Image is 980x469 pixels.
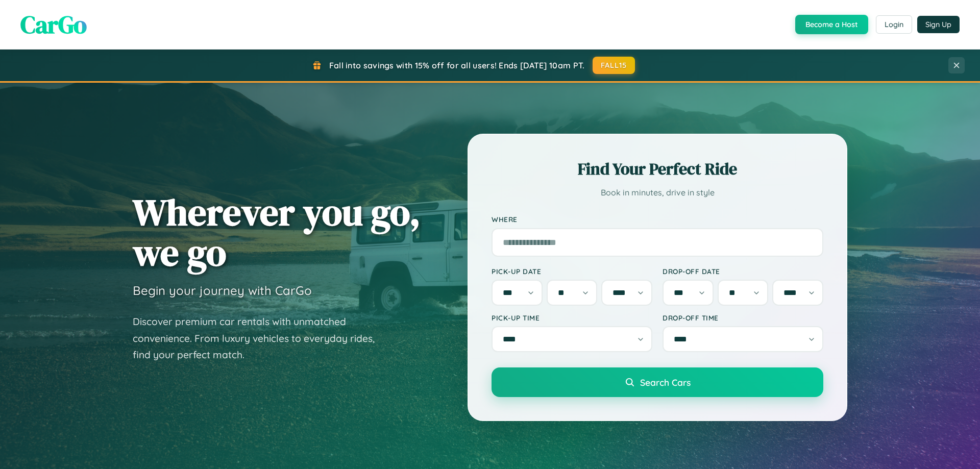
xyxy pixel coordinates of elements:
button: Sign Up [917,16,960,33]
label: Pick-up Date [492,267,652,276]
p: Book in minutes, drive in style [492,185,823,200]
label: Pick-up Time [492,313,652,322]
button: FALL15 [593,57,635,74]
label: Drop-off Time [663,313,823,322]
span: Search Cars [640,377,691,388]
p: Discover premium car rentals with unmatched convenience. From luxury vehicles to everyday rides, ... [133,313,388,363]
span: CarGo [20,8,87,41]
button: Search Cars [492,367,823,397]
span: Fall into savings with 15% off for all users! Ends [DATE] 10am PT. [329,60,585,70]
h2: Find Your Perfect Ride [492,158,823,180]
label: Where [492,215,823,224]
h1: Wherever you go, we go [133,192,421,273]
button: Become a Host [795,15,868,34]
button: Login [876,15,912,34]
label: Drop-off Date [663,267,823,276]
h3: Begin your journey with CarGo [133,283,312,298]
